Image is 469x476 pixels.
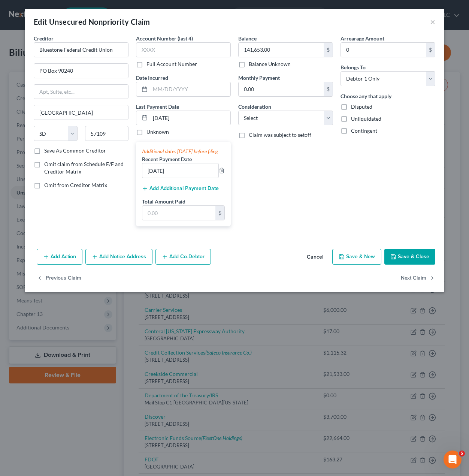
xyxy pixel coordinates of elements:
[341,64,366,70] span: Belongs To
[401,271,435,286] button: Next Claim
[85,126,129,141] input: Enter zip...
[239,82,324,96] input: 0.00
[146,128,169,136] label: Unknown
[341,34,384,42] label: Arrearage Amount
[384,249,435,265] button: Save & Close
[44,147,106,154] label: Save As Common Creditor
[155,249,211,265] button: Add Co-Debtor
[136,74,168,82] label: Date Incurred
[332,249,381,265] button: Save & New
[37,249,82,265] button: Add Action
[136,42,231,57] input: XXXX
[150,111,230,125] input: MM/DD/YYYY
[150,82,230,96] input: MM/DD/YYYY
[430,17,435,26] button: ×
[136,34,193,42] label: Account Number (last 4)
[146,60,197,68] label: Full Account Number
[37,271,81,286] button: Previous Claim
[459,451,465,457] span: 5
[34,105,128,120] input: Enter city...
[324,82,333,96] div: $
[34,35,54,42] span: Creditor
[44,182,107,188] span: Omit from Creditor Matrix
[351,103,372,110] span: Disputed
[249,60,291,68] label: Balance Unknown
[238,34,257,42] label: Balance
[142,155,192,163] label: Recent Payment Date
[34,16,150,27] div: Edit Unsecured Nonpriority Claim
[238,74,280,82] label: Monthly Payment
[34,64,128,78] input: Enter address...
[142,198,185,205] label: Total Amount Paid
[444,451,462,469] iframe: Intercom live chat
[301,250,329,265] button: Cancel
[34,42,128,57] input: Search creditor by name...
[324,43,333,57] div: $
[351,127,377,134] span: Contingent
[85,249,152,265] button: Add Notice Address
[426,43,435,57] div: $
[215,206,224,220] div: $
[136,103,179,111] label: Last Payment Date
[341,43,426,57] input: 0.00
[238,103,271,111] label: Consideration
[351,115,381,122] span: Unliquidated
[341,92,391,100] label: Choose any that apply
[44,161,124,175] span: Omit claim from Schedule E/F and Creditor Matrix
[142,148,225,155] div: Additional dates [DATE] before filing
[34,85,128,99] input: Apt, Suite, etc...
[239,43,324,57] input: 0.00
[142,206,215,220] input: 0.00
[142,163,218,178] input: --
[249,132,311,138] span: Claim was subject to setoff
[142,186,219,192] button: Add Additional Payment Date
